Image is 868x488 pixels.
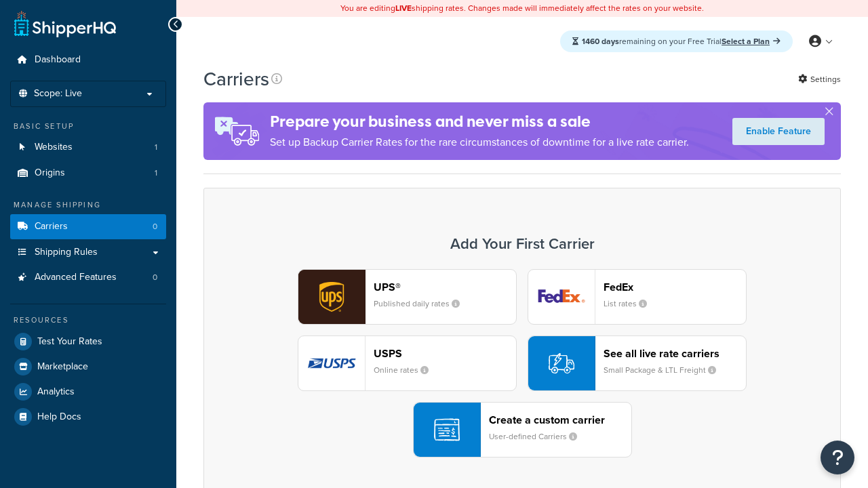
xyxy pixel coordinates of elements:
span: Websites [35,142,73,153]
header: Create a custom carrier [489,413,631,426]
span: Test Your Rates [37,336,102,348]
span: Marketplace [37,361,88,373]
a: Websites 1 [10,135,166,160]
img: fedEx logo [528,270,595,324]
a: Origins 1 [10,161,166,186]
div: Manage Shipping [10,199,166,211]
a: Marketplace [10,354,166,379]
a: Dashboard [10,47,166,73]
strong: 1460 days [582,35,619,47]
button: fedEx logoFedExList rates [528,269,747,325]
span: Dashboard [35,54,81,66]
li: Advanced Features [10,265,166,290]
span: Origins [35,167,65,179]
span: Shipping Rules [35,247,98,258]
img: icon-carrier-custom-c93b8a24.svg [434,417,460,443]
li: Origins [10,161,166,186]
small: Published daily rates [374,298,471,310]
img: ad-rules-rateshop-fe6ec290ccb7230408bd80ed9643f0289d75e0ffd9eb532fc0e269fcd187b520.png [203,102,270,160]
small: List rates [604,298,658,310]
span: Help Docs [37,411,81,423]
img: icon-carrier-liverate-becf4550.svg [549,350,574,376]
a: Test Your Rates [10,329,166,354]
span: Carriers [35,221,68,232]
span: Scope: Live [34,88,82,100]
li: Websites [10,135,166,160]
header: USPS [374,347,516,360]
p: Set up Backup Carrier Rates for the rare circumstances of downtime for a live rate carrier. [270,133,689,152]
a: ShipperHQ Home [14,10,116,37]
b: LIVE [395,2,412,14]
div: Basic Setup [10,121,166,132]
a: Carriers 0 [10,214,166,239]
header: FedEx [604,281,746,293]
button: Create a custom carrierUser-defined Carriers [413,402,632,457]
a: Analytics [10,380,166,404]
img: ups logo [298,270,365,324]
a: Select a Plan [722,35,781,47]
a: Advanced Features 0 [10,265,166,290]
button: ups logoUPS®Published daily rates [298,269,517,325]
span: 0 [153,221,157,232]
a: Enable Feature [732,118,825,145]
div: Resources [10,314,166,326]
button: Open Resource Center [821,441,854,474]
span: Analytics [37,386,75,398]
span: 1 [155,142,157,153]
small: Online rates [374,364,439,376]
small: User-defined Carriers [489,430,588,443]
h3: Add Your First Carrier [218,236,827,252]
img: usps logo [298,336,365,390]
a: Help Docs [10,405,166,429]
a: Settings [798,70,841,89]
header: See all live rate carriers [604,347,746,360]
span: Advanced Features [35,272,117,283]
small: Small Package & LTL Freight [604,364,727,376]
h4: Prepare your business and never miss a sale [270,110,689,133]
span: 0 [153,272,157,283]
h1: Carriers [203,66,269,92]
div: remaining on your Free Trial [560,30,793,52]
li: Carriers [10,214,166,239]
button: usps logoUSPSOnline rates [298,335,517,391]
button: See all live rate carriersSmall Package & LTL Freight [528,335,747,391]
span: 1 [155,167,157,179]
header: UPS® [374,281,516,293]
a: Shipping Rules [10,240,166,265]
